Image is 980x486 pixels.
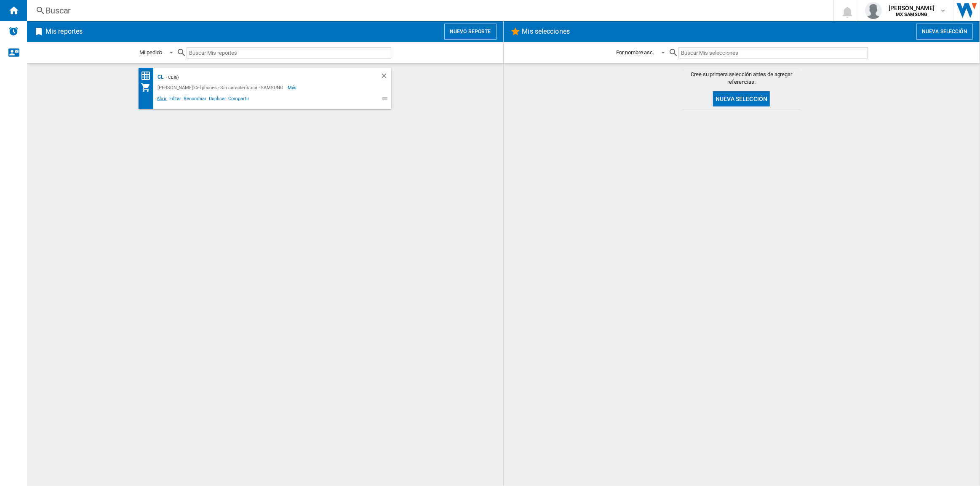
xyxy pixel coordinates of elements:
input: Buscar Mis selecciones [678,47,868,58]
span: Renombrar [182,95,208,105]
div: Buscar [45,5,812,16]
div: - CL (6) [164,72,363,82]
div: [PERSON_NAME]:Cellphones - Sin característica - SAMSUNG [155,82,288,93]
div: Por nombre asc. [616,49,654,56]
img: profile.jpg [865,2,882,19]
span: Abrir [155,95,168,105]
button: Nueva selección [713,91,770,106]
div: Mi colección [141,82,155,93]
div: Matriz de precios [141,71,155,81]
span: Duplicar [208,95,227,105]
input: Buscar Mis reportes [187,47,391,58]
div: Mi pedido [139,49,162,56]
span: Compartir [227,95,250,105]
button: Nuevo reporte [444,24,497,40]
b: MX SAMSUNG [896,12,927,17]
div: CL [155,72,164,82]
span: Más [288,82,298,93]
h2: Mis reportes [44,24,84,40]
h2: Mis selecciones [521,24,572,40]
button: Nueva selección [916,24,973,40]
span: Cree su primera selección antes de agregar referencias. [683,71,801,86]
span: Editar [168,95,182,105]
span: [PERSON_NAME] [889,4,935,12]
img: alerts-logo.svg [8,26,19,36]
div: Borrar [380,72,391,82]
